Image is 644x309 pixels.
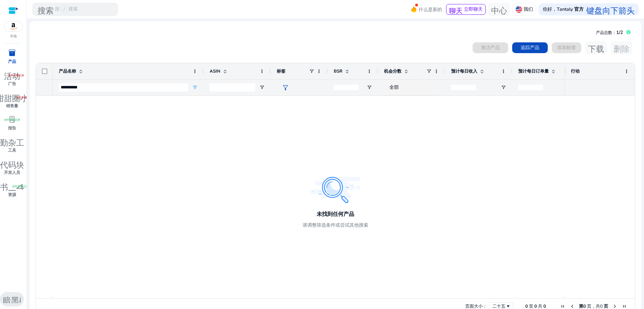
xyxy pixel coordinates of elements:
font: 标签 [277,68,285,74]
font: 活动 [4,70,20,80]
font: 机会分数 [384,68,401,74]
font: 立即聊天 [464,6,483,12]
font: 开发人员 [4,170,20,175]
img: us.svg [516,6,522,13]
div: 上一页 [570,304,575,309]
img: amazon.svg [4,21,22,31]
font: 光纤手册记录 [8,73,24,77]
font: 预计每日订单量 [518,68,549,74]
font: 搜索 [38,5,54,14]
font: 产品名称 [59,68,76,74]
iframe: SalesIQ 聊天窗口 [511,81,642,304]
font: 键盘向下箭头 [586,5,635,14]
font: 下载 [588,43,604,52]
font: 产品 [8,59,16,64]
button: 中心 [488,3,510,16]
font: 全部 [389,84,399,90]
div: 最后一页 [622,304,627,309]
font: inventory_2 [8,48,16,57]
button: 打开过滤器菜单 [192,85,198,90]
button: 打开过滤器菜单 [501,85,506,90]
font: / [63,6,65,12]
div: 下一页 [612,304,618,309]
font: 广告 [8,81,16,86]
font: 追踪产品 [521,44,539,51]
font: 1/2 [616,29,623,36]
font: 光纤手册记录 [4,118,20,121]
button: 打开过滤器菜单 [259,85,265,90]
button: 下载 [585,41,607,54]
input: ASIN 过滤器输入 [210,83,255,91]
font: ASIN [210,68,220,74]
font: Tantaly 官方 [557,6,584,12]
font: 什么是新的 [419,6,442,13]
font: lab_profile [8,115,16,124]
font: 行动 [571,68,580,74]
font: 报告 [8,125,16,131]
input: 产品名称 过滤器输入 [59,83,188,91]
font: 搜索 [68,6,78,12]
button: 打开过滤器菜单 [367,85,372,90]
button: 聊天立即聊天 [446,4,486,15]
font: filter_alt [281,83,289,92]
font: 光纤手册记录 [12,184,28,188]
font: 按 [55,6,60,12]
font: 预计每日收入 [451,68,477,74]
button: 追踪产品 [512,42,548,53]
font: 中心 [491,5,507,14]
font: 聊天 [449,6,463,14]
font: 产品总数： [596,30,616,35]
font: 市场 [10,34,17,39]
font: 销售量 [6,103,18,109]
font: 资源 [8,192,16,197]
font: BSR [334,68,342,74]
font: 暗黑模式 [3,295,35,304]
font: 光纤手册记录 [16,95,32,99]
font: 你好， [543,6,557,12]
font: 我们 [524,6,533,12]
font: 工具 [8,148,16,153]
div: 首页 [560,304,566,309]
